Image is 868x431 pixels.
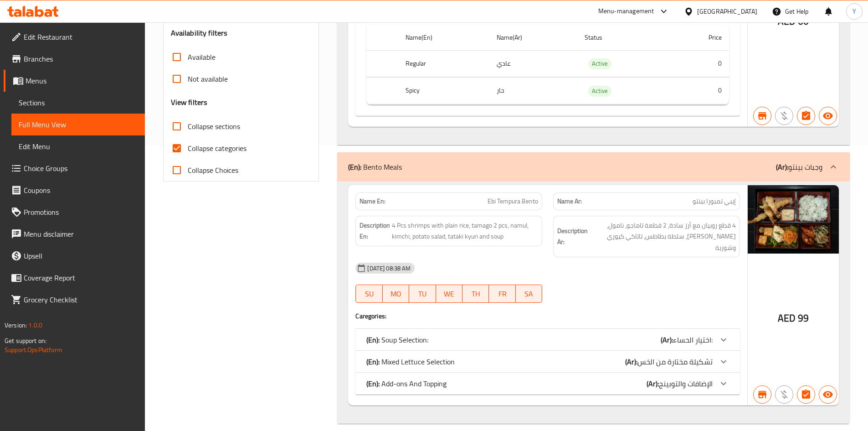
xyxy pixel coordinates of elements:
[398,50,489,77] th: Regular
[24,53,138,64] span: Branches
[462,285,489,303] button: TH
[364,264,414,273] span: [DATE] 08:38 AM
[355,312,740,321] h4: Caregories:
[5,319,27,331] span: Version:
[4,157,145,179] a: Choice Groups
[24,185,138,196] span: Coupons
[798,309,809,327] span: 99
[590,220,736,254] span: 4 قطع روبيان مع أرز سادة، 2 قطعة تاماجو، نامول، كيمتشي، سلطة بطاطس، تاتاكي كيوري وشوربة
[171,28,228,38] h3: Availability filters
[355,285,382,303] button: SU
[819,107,837,125] button: Available
[516,285,542,303] button: SA
[598,6,654,17] div: Menu-management
[366,356,455,367] p: Mixed Lettuce Selection
[171,97,208,108] h3: View filters
[557,225,588,248] strong: Description Ar:
[19,119,138,130] span: Full Menu View
[24,163,138,174] span: Choice Groups
[647,377,659,390] b: (Ar):
[440,287,459,301] span: WE
[409,285,436,303] button: TU
[366,333,380,347] b: (En):
[11,92,145,114] a: Sections
[26,75,138,86] span: Menus
[588,86,611,96] span: Active
[366,334,428,345] p: Soup Selection:
[366,25,729,105] table: choices table
[489,78,577,104] td: حار
[5,344,62,356] a: Support.OpsPlatform
[697,6,757,16] div: [GEOGRAPHIC_DATA]
[5,335,46,347] span: Get support on:
[19,141,138,152] span: Edit Menu
[4,267,145,289] a: Coverage Report
[748,185,839,254] img: mmw_638627638872018118
[24,294,138,305] span: Grocery Checklist
[4,70,145,92] a: Menus
[24,228,138,239] span: Menu disclaimer
[392,220,538,242] span: 4 Pcs shrimps with plain rice, tamago 2 pcs, namul, kimchi, potato salad, tataki kyuri and soup
[661,333,673,347] b: (Ar):
[637,355,713,369] span: تشكيلة مختارة من الخس
[366,377,380,390] b: (En):
[413,287,432,301] span: TU
[188,165,238,176] span: Collapse Choices
[466,287,485,301] span: TH
[337,152,850,182] div: (En): Bento Meals(Ar):وجبات بينتو
[588,58,611,69] span: Active
[673,333,713,347] span: اختيار الحساء:
[625,355,637,369] b: (Ar):
[4,289,145,311] a: Grocery Checklist
[188,143,247,154] span: Collapse categories
[4,245,145,267] a: Upsell
[488,197,538,206] span: Ebi Tempura Bento
[693,197,736,206] span: إيبي تمبورا بينتو
[188,121,240,132] span: Collapse sections
[753,385,771,404] button: Branch specific item
[493,287,512,301] span: FR
[24,250,138,261] span: Upsell
[11,135,145,157] a: Edit Menu
[659,377,713,390] span: الإضافات والتوبينج
[398,25,489,51] th: Name(En)
[577,25,668,51] th: Status
[436,285,462,303] button: WE
[4,26,145,48] a: Edit Restaurant
[668,78,729,104] td: 0
[853,6,856,16] span: Y
[489,25,577,51] th: Name(Ar)
[348,161,402,172] p: Bento Meals
[398,78,489,104] th: Spicy
[4,179,145,201] a: Coupons
[776,161,822,172] p: وجبات بينتو
[360,287,379,301] span: SU
[360,220,390,242] strong: Description En:
[383,285,409,303] button: MO
[11,114,145,135] a: Full Menu View
[366,355,380,369] b: (En):
[355,351,740,373] div: (En): Mixed Lettuce Selection(Ar):تشكيلة مختارة من الخس
[4,48,145,70] a: Branches
[489,285,515,303] button: FR
[588,58,611,69] div: Active
[489,50,577,77] td: عادي
[557,197,582,206] strong: Name Ar:
[519,287,539,301] span: SA
[19,97,138,108] span: Sections
[360,197,385,206] strong: Name En:
[28,319,42,331] span: 1.0.0
[24,207,138,218] span: Promotions
[24,272,138,283] span: Coverage Report
[386,287,406,301] span: MO
[775,385,793,404] button: Purchased item
[188,52,216,62] span: Available
[355,373,740,395] div: (En): Add-ons And Topping(Ar):الإضافات والتوبينج
[4,223,145,245] a: Menu disclaimer
[668,50,729,77] td: 0
[819,385,837,404] button: Available
[778,309,796,327] span: AED
[348,160,361,174] b: (En):
[24,31,138,42] span: Edit Restaurant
